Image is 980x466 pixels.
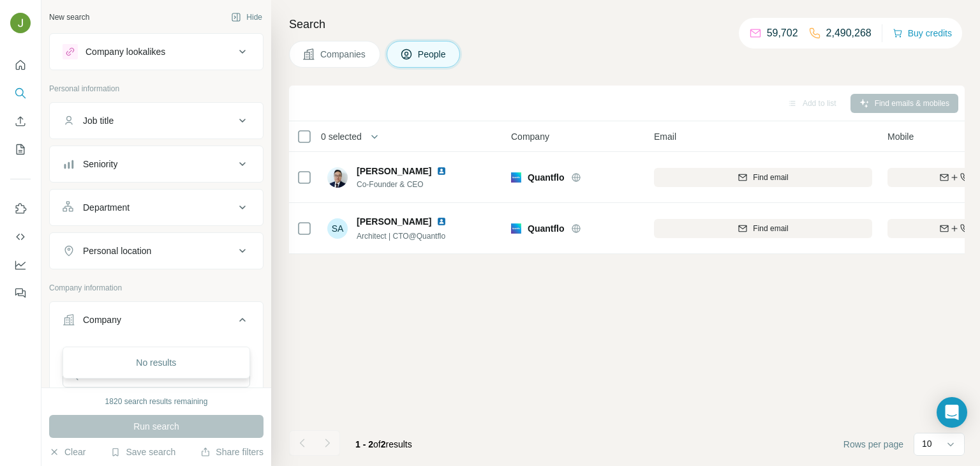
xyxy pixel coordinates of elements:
span: [PERSON_NAME] [357,215,431,228]
div: Personal location [83,244,151,257]
p: 10 [922,437,932,450]
button: Use Surfe on LinkedIn [10,197,31,220]
span: results [355,439,412,449]
span: Quantflo [528,171,565,184]
button: Use Surfe API [10,225,31,248]
button: My lists [10,138,31,161]
span: People [418,48,447,61]
p: Personal information [49,83,264,94]
img: Logo of Quantflo [511,172,521,183]
button: Company lookalikes [50,36,263,67]
img: LinkedIn logo [436,216,447,227]
button: Seniority [50,149,263,179]
span: of [373,439,381,449]
button: Department [50,192,263,223]
p: 2,490,268 [826,26,872,41]
div: Job title [83,114,114,127]
button: Buy credits [893,24,952,42]
img: Avatar [327,167,348,188]
span: Find email [753,172,788,183]
span: 2 [381,439,386,449]
button: Hide [222,8,271,27]
div: Company [83,313,121,326]
div: 1820 search results remaining [105,396,208,407]
span: Companies [320,48,367,61]
button: Job title [50,105,263,136]
div: Open Intercom Messenger [937,397,967,428]
button: Dashboard [10,253,31,276]
button: Search [10,82,31,105]
img: Avatar [10,13,31,33]
span: Find email [753,223,788,234]
span: Email [654,130,676,143]
h4: Search [289,15,965,33]
span: Architect | CTO@Quantflo [357,232,445,241]
button: Find email [654,219,872,238]
button: Personal location [50,236,263,266]
span: [PERSON_NAME] [357,165,431,177]
div: Select a company name or website [63,340,250,357]
div: No results [66,350,247,375]
button: Enrich CSV [10,110,31,133]
span: 1 - 2 [355,439,373,449]
button: Share filters [200,446,264,458]
div: Seniority [83,158,117,170]
img: Logo of Quantflo [511,223,521,234]
span: Co-Founder & CEO [357,179,462,190]
button: Quick start [10,54,31,77]
span: Company [511,130,549,143]
button: Save search [110,446,175,458]
button: Clear [49,446,85,458]
button: Company [50,304,263,340]
span: Rows per page [843,438,903,451]
button: Find email [654,168,872,187]
span: Mobile [887,130,914,143]
p: 59,702 [767,26,798,41]
button: Feedback [10,282,31,304]
div: New search [49,11,89,23]
div: Company lookalikes [85,45,165,58]
div: Department [83,201,130,214]
img: LinkedIn logo [436,166,447,176]
span: Quantflo [528,222,565,235]
p: Company information [49,282,264,294]
div: SA [327,218,348,239]
span: 0 selected [321,130,362,143]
